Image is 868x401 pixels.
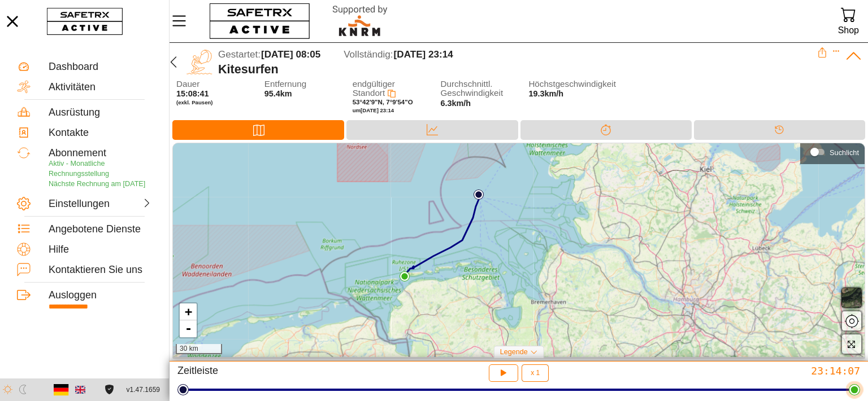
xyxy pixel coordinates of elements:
div: Angebotene Dienste [49,223,152,236]
div: Aktivitäten [49,81,152,94]
img: KITE_SURFING.svg [186,49,212,75]
span: (exkl. Pausen) [176,99,249,106]
div: Timeline [694,120,865,140]
img: ModeLight.svg [3,385,12,394]
span: um [DATE] 23:14 [353,107,394,113]
img: PathStart.svg [474,190,484,200]
div: Trennung [520,120,692,140]
div: 30 km [176,344,222,354]
div: Einstellungen [49,198,98,210]
button: Erweitern [832,47,840,55]
span: Aktiv - Monatliche Rechnungsstellung [49,160,109,178]
div: Daten [346,120,518,140]
button: MenÜ [170,9,198,33]
img: Equipment.svg [17,105,31,119]
div: Zeitleiste [177,364,403,382]
div: Hilfe [49,244,152,256]
div: Ausloggen [49,289,152,302]
div: 23:14:07 [635,364,860,377]
span: 53°42'9"N, 7°9'54"O [353,99,413,105]
img: Activities.svg [17,80,31,94]
img: ModeDark.svg [18,385,28,394]
button: Englishc [71,380,90,399]
img: de.svg [54,382,69,397]
button: x 1 [522,364,549,382]
div: Ausrüstung [49,107,152,119]
span: endgültiger Standort [353,79,395,98]
img: PathEnd.svg [400,271,410,281]
div: Dashboard [49,61,152,73]
div: Kontaktieren Sie uns [49,264,152,276]
div: Kontakte [49,127,152,139]
span: 15:08:41 [176,89,209,98]
span: Vollständig: [344,49,393,60]
a: Lizenzvereinbarung [102,385,117,394]
div: Kitesurfen [218,62,817,77]
span: Entfernung [264,80,337,89]
span: 6.3km/h [441,99,471,108]
img: RescueLogo.svg [319,3,401,39]
span: Dauer [176,80,249,89]
span: Nächste Rechnung am [DATE] [49,180,145,188]
span: 95.4km [264,89,292,98]
span: [DATE] 08:05 [261,49,320,60]
img: Subscription.svg [17,146,31,160]
span: v1.47.1659 [127,384,160,396]
div: Shop [838,23,859,38]
span: Durchschnittl. Geschwindigkeit [441,80,513,98]
span: 19.3km/h [528,89,563,98]
a: Zoom in [180,303,197,320]
a: Zoom out [180,320,197,337]
button: v1.47.1659 [120,381,167,399]
span: Höchstgeschwindigkeit [528,80,601,89]
span: x 1 [531,369,540,376]
button: Deutsch [51,380,71,399]
img: ContactUs.svg [17,263,31,276]
div: Suchlicht [806,144,859,161]
div: Abonnement [49,147,152,160]
span: [DATE] 23:14 [394,49,453,60]
span: Legende [500,348,528,356]
img: Help.svg [17,243,31,256]
img: en.svg [75,385,85,395]
button: Zurücü [164,47,183,77]
div: Karte [172,120,344,140]
div: Suchlicht [830,148,859,157]
span: Gestartet: [218,49,261,60]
